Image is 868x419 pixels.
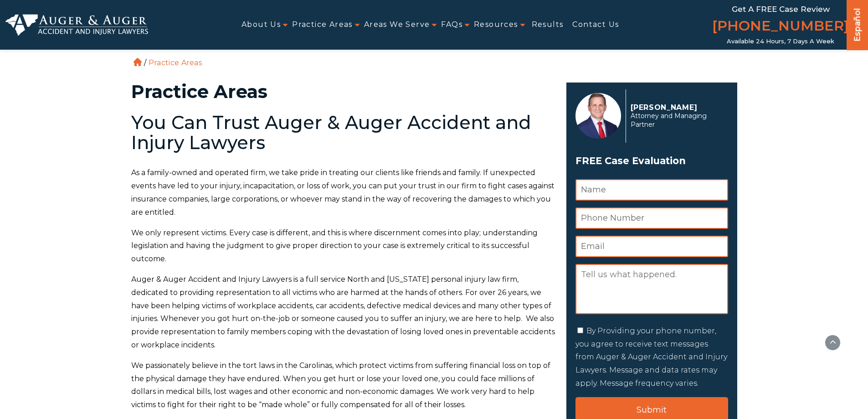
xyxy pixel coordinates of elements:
span: As a family-owned and operated firm, we take pride in treating our clients like friends and famil... [131,168,555,216]
a: Contact Us [572,15,619,35]
p: Auger & Auger Accident and Injury Lawyers is a full service North and [US_STATE] personal injury ... [131,273,555,352]
input: Name [575,179,728,201]
a: About Us [241,15,281,35]
a: Home [134,58,142,66]
a: Resources [474,15,518,35]
li: Practice Areas [146,58,204,67]
a: Practice Areas [292,15,353,35]
span: Get a FREE Case Review [732,5,830,14]
h1: Practice Areas [131,83,555,101]
span: We only represent victims. Every case is different, and this is where discernment comes into play... [131,228,538,264]
input: Email [575,236,728,257]
span: Available 24 Hours, 7 Days a Week [727,38,834,45]
button: scroll to up [825,335,841,351]
label: By Providing your phone number, you agree to receive text messages from Auger & Auger Accident an... [575,326,727,388]
a: Areas We Serve [364,15,430,35]
p: [PERSON_NAME] [631,103,723,112]
img: Auger & Auger Accident and Injury Lawyers Logo [5,14,148,36]
h3: FREE Case Evaluation [575,152,728,170]
input: Phone Number [575,207,728,229]
a: [PHONE_NUMBER] [712,16,849,38]
a: FAQs [441,15,462,35]
span: Attorney and Managing Partner [631,112,723,129]
p: We passionately believe in the tort laws in the Carolinas, which protect victims from suffering f... [131,359,555,412]
img: Herbert Auger [575,93,621,139]
a: Results [532,15,564,35]
h2: You Can Trust Auger & Auger Accident and Injury Lawyers [131,113,555,153]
